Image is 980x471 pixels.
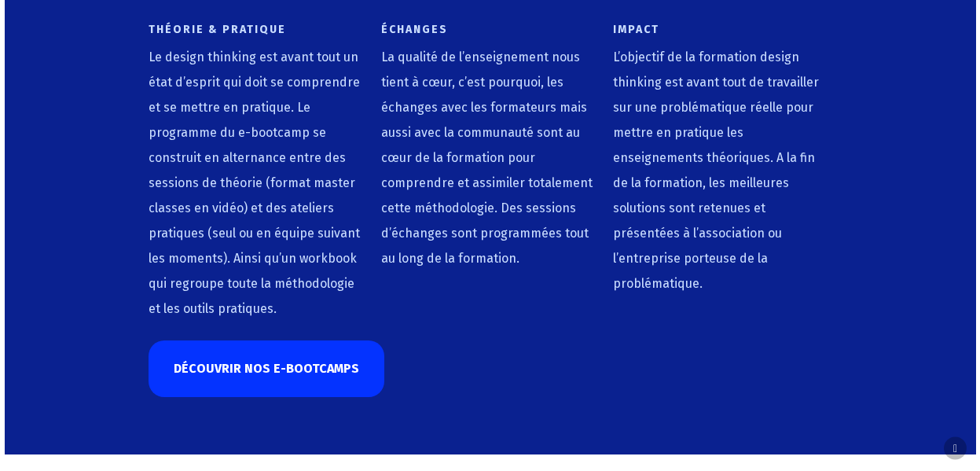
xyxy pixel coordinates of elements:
[149,23,286,36] span: THÉORIE & PRATIQUE
[149,50,360,316] span: Le design thinking est avant tout un état d’esprit qui doit se comprendre et se mettre en pratiqu...
[149,340,384,397] a: DÉCOUVRIR NOS E-BOOTCAMPS
[381,23,448,36] span: ÉCHANGES
[613,23,659,36] span: IMPACT
[613,50,819,291] span: L’objectif de la formation design thinking est avant tout de travailler sur une problématique rée...
[381,50,593,266] span: La qualité de l’enseignement nous tient à cœur, c’est pourquoi, les échanges avec les formateurs ...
